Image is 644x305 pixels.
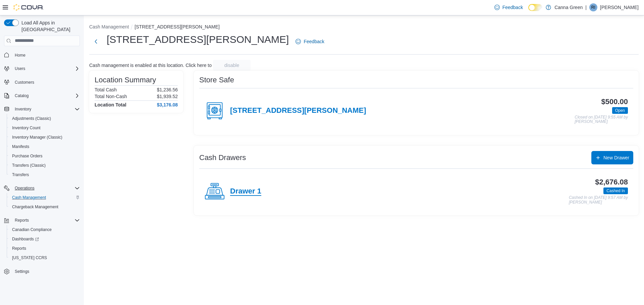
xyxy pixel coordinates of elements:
[9,194,80,202] span: Cash Management
[12,92,80,100] span: Catalog
[572,211,600,216] span: Received Total
[15,106,31,112] span: Inventory
[503,260,520,274] button: $9.50
[151,126,184,131] label: Payment Amount
[612,107,628,114] span: Open
[12,184,80,192] span: Operations
[7,193,83,202] button: Cash Management
[13,4,44,11] img: Cova
[12,204,58,210] span: Chargeback Management
[15,185,35,191] span: Operations
[430,241,500,254] div: 24
[7,133,83,142] button: Inventory Manager (Classic)
[135,24,220,29] button: [STREET_ADDRESS][PERSON_NAME]
[12,184,37,192] button: Operations
[7,225,83,234] button: Canadian Compliance
[151,48,159,53] label: ETA
[225,211,248,216] span: Qty Ordered
[12,125,41,131] span: Inventory Count
[12,153,43,159] span: Purchase Orders
[9,244,29,252] a: Reports
[304,38,324,45] span: Feedback
[16,261,80,272] button: Prime Bloom - Berries & Cream PR - 3x0.5g
[9,133,65,141] a: Inventory Manager (Classic)
[195,19,285,27] div: $0.00
[591,3,595,11] span: RI
[12,216,80,224] span: Reports
[152,208,222,219] button: Catalog SKU
[430,279,500,293] div: 24
[364,211,392,216] span: Expected Total
[1,91,83,100] button: Catalog
[222,222,291,235] div: 48
[151,87,177,92] label: Submitted On
[9,203,80,211] span: Chargeback Management
[15,66,25,71] span: Users
[500,208,570,219] button: Received Unit Cost
[199,76,234,84] h3: Store Safe
[195,45,285,53] div: [DATE]
[12,78,37,86] a: Customers
[224,62,239,69] span: disable
[12,116,51,121] span: Adjustments (Classic)
[12,65,80,73] span: Users
[505,283,517,289] span: $9.50
[12,172,29,177] span: Transfers
[12,78,80,86] span: Customers
[572,282,636,290] div: $228.00
[199,154,246,162] h3: Cash Drawers
[9,171,80,179] span: Transfers
[9,152,45,160] a: Purchase Orders
[195,136,285,144] div: -
[16,211,24,216] span: Item
[503,222,520,235] button: $8.50
[569,196,628,205] p: Cashed In on [DATE] 9:57 AM by [PERSON_NAME]
[1,266,83,276] button: Settings
[12,268,32,276] a: Settings
[16,223,80,234] button: Prime Bloom - Triangle Haze PR 3x0.5g
[15,93,29,98] span: Catalog
[195,123,285,131] div: $0.00
[213,60,251,71] button: disable
[12,105,80,113] span: Inventory
[12,92,31,100] button: Catalog
[195,32,285,40] div: $144.54
[9,133,80,141] span: Inventory Manager (Classic)
[155,244,178,252] span: K2GYJU3L
[12,227,52,232] span: Canadian Compliance
[603,187,628,194] span: Cashed In
[526,176,601,184] p: This PO has already been received.
[15,218,29,223] span: Reports
[157,102,178,107] h4: $3,176.08
[89,23,639,31] nav: An example of EuiBreadcrumbs
[291,222,361,235] div: $8.50
[7,202,83,212] button: Chargeback Management
[44,74,134,82] div: [STREET_ADDRESS][PERSON_NAME]
[361,260,430,274] div: $228.00
[157,87,178,92] p: $1,236.56
[585,3,587,11] p: |
[89,3,97,10] span: Edit
[107,33,289,46] h1: [STREET_ADDRESS][PERSON_NAME]
[9,171,32,179] a: Transfers
[83,208,152,219] button: Supplier SKU
[15,53,25,58] span: Home
[89,24,129,29] button: Cash Management
[595,178,628,186] h3: $2,676.08
[44,19,134,27] div: Receiving
[9,226,80,234] span: Canadian Compliance
[615,107,625,113] span: Open
[505,244,517,251] span: $8.50
[44,32,134,40] div: Prime Bloom
[602,174,639,187] button: Receive More?
[528,4,542,11] input: Dark Mode
[572,244,636,252] div: $204.00
[505,225,517,232] span: $8.50
[606,188,625,194] span: Cashed In
[155,263,178,271] span: B6778Y1N
[7,151,83,161] button: Purchase Orders
[502,4,523,11] span: Feedback
[230,106,366,115] h4: [STREET_ADDRESS][PERSON_NAME]
[9,235,42,243] a: Dashboards
[151,21,180,27] label: Recycling Cost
